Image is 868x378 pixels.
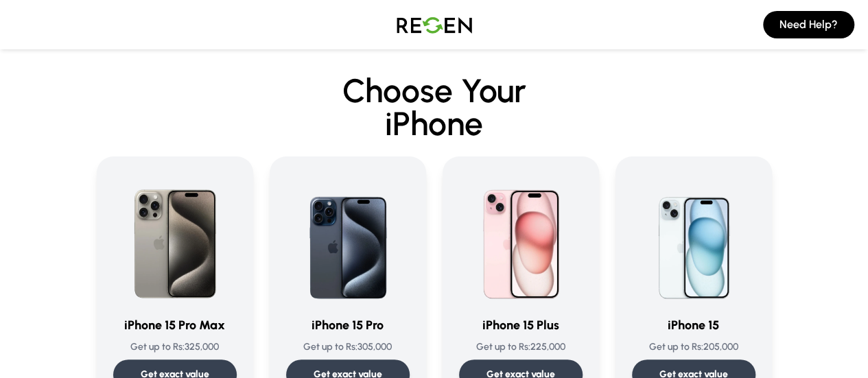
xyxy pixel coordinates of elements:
img: iPhone 15 Pro Max [113,173,237,305]
p: Get up to Rs: 205,000 [632,340,755,354]
span: iPhone [97,107,772,140]
img: Logo [386,5,482,44]
p: Get up to Rs: 305,000 [286,340,410,354]
h3: iPhone 15 [632,316,755,335]
button: Need Help? [763,11,854,38]
p: Get up to Rs: 325,000 [113,340,237,354]
h3: iPhone 15 Pro Max [113,316,237,335]
h3: iPhone 15 Pro [286,316,410,335]
h3: iPhone 15 Plus [459,316,583,335]
img: iPhone 15 [632,173,755,305]
span: Choose Your [342,71,526,110]
img: iPhone 15 Plus [459,173,583,305]
p: Get up to Rs: 225,000 [459,340,583,354]
img: iPhone 15 Pro [286,173,410,305]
